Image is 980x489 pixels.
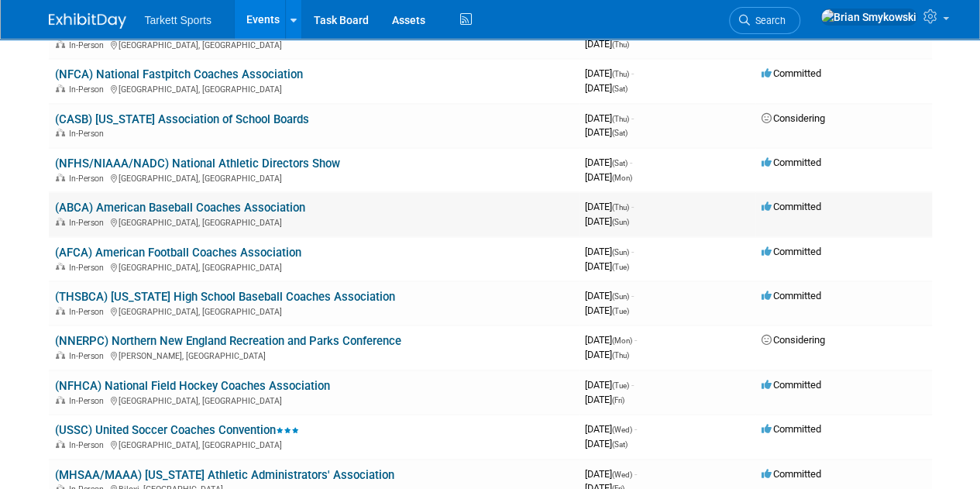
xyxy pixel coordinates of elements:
[69,307,108,317] span: In-Person
[612,159,628,167] span: (Sat)
[585,171,632,183] span: [DATE]
[612,203,629,212] span: (Thu)
[585,394,624,405] span: [DATE]
[585,112,634,124] span: [DATE]
[762,334,825,346] span: Considering
[69,218,108,228] span: In-Person
[612,381,629,390] span: (Tue)
[585,423,637,435] span: [DATE]
[56,440,65,448] img: In-Person Event
[612,129,628,137] span: (Sat)
[69,263,108,273] span: In-Person
[56,307,65,315] img: In-Person Event
[55,394,573,406] div: [GEOGRAPHIC_DATA], [GEOGRAPHIC_DATA]
[612,336,632,345] span: (Mon)
[55,349,573,361] div: [PERSON_NAME], [GEOGRAPHIC_DATA]
[612,396,624,405] span: (Fri)
[69,440,108,450] span: In-Person
[634,423,637,435] span: -
[762,468,821,480] span: Committed
[585,349,629,360] span: [DATE]
[55,379,330,393] a: (NFHCA) National Field Hockey Coaches Association
[762,112,825,124] span: Considering
[634,334,637,346] span: -
[55,423,299,437] a: (USSC) United Soccer Coaches Convention
[612,425,632,434] span: (Wed)
[762,379,821,391] span: Committed
[69,396,108,406] span: In-Person
[612,248,629,257] span: (Sun)
[145,14,211,26] span: Tarkett Sports
[585,468,637,480] span: [DATE]
[585,379,634,391] span: [DATE]
[585,157,632,168] span: [DATE]
[55,290,395,304] a: (THSBCA) [US_STATE] High School Baseball Coaches Association
[612,84,628,93] span: (Sat)
[612,70,629,78] span: (Thu)
[612,307,629,315] span: (Tue)
[55,215,573,228] div: [GEOGRAPHIC_DATA], [GEOGRAPHIC_DATA]
[585,201,634,212] span: [DATE]
[585,38,629,50] span: [DATE]
[631,67,634,79] span: -
[56,218,65,226] img: In-Person Event
[55,246,301,260] a: (AFCA) American Football Coaches Association
[820,9,917,26] img: Brian Smykowski
[55,38,573,50] div: [GEOGRAPHIC_DATA], [GEOGRAPHIC_DATA]
[612,115,629,123] span: (Thu)
[762,201,821,212] span: Committed
[631,112,634,124] span: -
[585,290,634,301] span: [DATE]
[762,290,821,301] span: Committed
[585,67,634,79] span: [DATE]
[630,157,632,168] span: -
[69,84,108,95] span: In-Person
[612,263,629,271] span: (Tue)
[585,126,628,138] span: [DATE]
[631,379,634,391] span: -
[49,13,126,29] img: ExhibitDay
[762,157,821,168] span: Committed
[612,351,629,360] span: (Thu)
[55,157,340,170] a: (NFHS/NIAAA/NADC) National Athletic Directors Show
[55,260,573,273] div: [GEOGRAPHIC_DATA], [GEOGRAPHIC_DATA]
[585,334,637,346] span: [DATE]
[585,438,628,449] span: [DATE]
[762,246,821,257] span: Committed
[69,174,108,184] span: In-Person
[612,470,632,479] span: (Wed)
[56,40,65,48] img: In-Person Event
[585,305,629,316] span: [DATE]
[55,334,401,348] a: (NNERPC) Northern New England Recreation and Parks Conference
[585,260,629,272] span: [DATE]
[612,174,632,182] span: (Mon)
[56,396,65,404] img: In-Person Event
[750,15,786,26] span: Search
[55,171,573,184] div: [GEOGRAPHIC_DATA], [GEOGRAPHIC_DATA]
[55,468,394,482] a: (MHSAA/MAAA) [US_STATE] Athletic Administrators' Association
[634,468,637,480] span: -
[56,174,65,181] img: In-Person Event
[55,67,303,81] a: (NFCA) National Fastpitch Coaches Association
[56,129,65,136] img: In-Person Event
[55,82,573,95] div: [GEOGRAPHIC_DATA], [GEOGRAPHIC_DATA]
[56,263,65,270] img: In-Person Event
[612,292,629,301] span: (Sun)
[56,84,65,92] img: In-Person Event
[631,201,634,212] span: -
[612,218,629,226] span: (Sun)
[69,40,108,50] span: In-Person
[762,423,821,435] span: Committed
[762,67,821,79] span: Committed
[55,438,573,450] div: [GEOGRAPHIC_DATA], [GEOGRAPHIC_DATA]
[585,215,629,227] span: [DATE]
[69,129,108,139] span: In-Person
[631,246,634,257] span: -
[585,246,634,257] span: [DATE]
[56,351,65,359] img: In-Person Event
[612,40,629,49] span: (Thu)
[69,351,108,361] span: In-Person
[55,112,309,126] a: (CASB) [US_STATE] Association of School Boards
[729,7,800,34] a: Search
[55,201,305,215] a: (ABCA) American Baseball Coaches Association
